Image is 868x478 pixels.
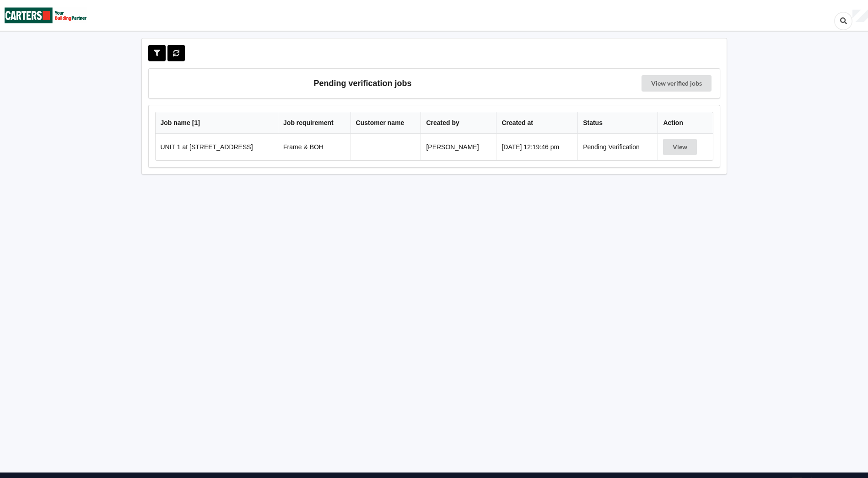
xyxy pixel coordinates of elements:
[350,112,421,134] th: Customer name
[663,139,697,155] button: View
[156,134,278,160] td: UNIT 1 at [STREET_ADDRESS]
[278,112,350,134] th: Job requirement
[156,112,278,134] th: Job name [ 1 ]
[421,112,496,134] th: Created by
[642,75,712,92] a: View verified jobs
[658,112,712,134] th: Action
[278,134,350,160] td: Frame & BOH
[496,112,577,134] th: Created at
[577,112,658,134] th: Status
[663,143,699,151] a: View
[496,134,577,160] td: [DATE] 12:19:46 pm
[577,134,658,160] td: Pending Verification
[852,10,868,22] div: User Profile
[155,75,571,92] h3: Pending verification jobs
[5,0,87,30] img: Carters
[421,134,496,160] td: [PERSON_NAME]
